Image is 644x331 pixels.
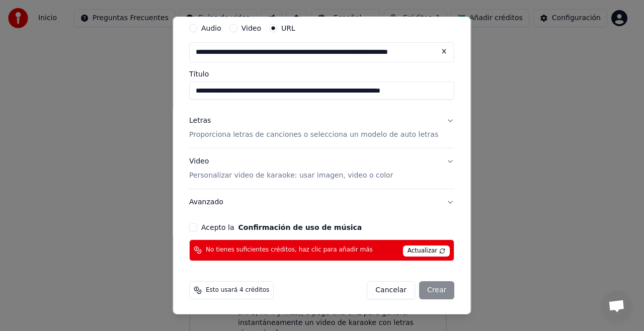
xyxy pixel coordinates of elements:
p: Proporciona letras de canciones o selecciona un modelo de auto letras [189,130,438,140]
button: VideoPersonalizar video de karaoke: usar imagen, video o color [189,148,454,189]
label: Audio [201,25,221,32]
button: LetrasProporciona letras de canciones o selecciona un modelo de auto letras [189,108,454,148]
span: Actualizar [403,245,450,257]
button: Avanzado [189,189,454,215]
label: Acepto la [201,224,362,231]
div: Letras [189,116,211,126]
span: No tienes suficientes créditos, haz clic para añadir más [206,246,373,254]
p: Personalizar video de karaoke: usar imagen, video o color [189,171,393,181]
label: Video [242,25,261,32]
div: Video [189,156,393,181]
button: Cancelar [367,281,416,299]
label: URL [281,25,295,32]
button: Acepto la [238,224,362,231]
label: Título [189,70,454,77]
span: Esto usará 4 créditos [206,286,269,294]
